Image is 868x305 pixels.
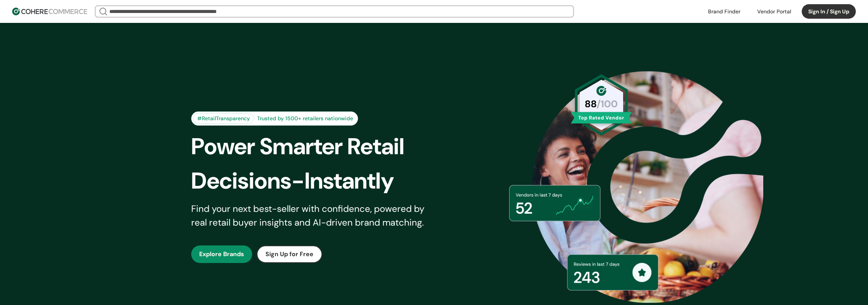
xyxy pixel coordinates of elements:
img: Cohere Logo [12,8,87,15]
div: Decisions-Instantly [191,164,447,198]
div: #RetailTransparency [193,113,254,124]
button: Explore Brands [191,245,252,263]
div: Find your next best-seller with confidence, powered by real retail buyer insights and AI-driven b... [191,202,434,229]
button: Sign In / Sign Up [802,4,856,19]
div: Power Smarter Retail [191,129,447,164]
button: Sign Up for Free [257,245,322,263]
div: Trusted by 1500+ retailers nationwide [254,115,356,123]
